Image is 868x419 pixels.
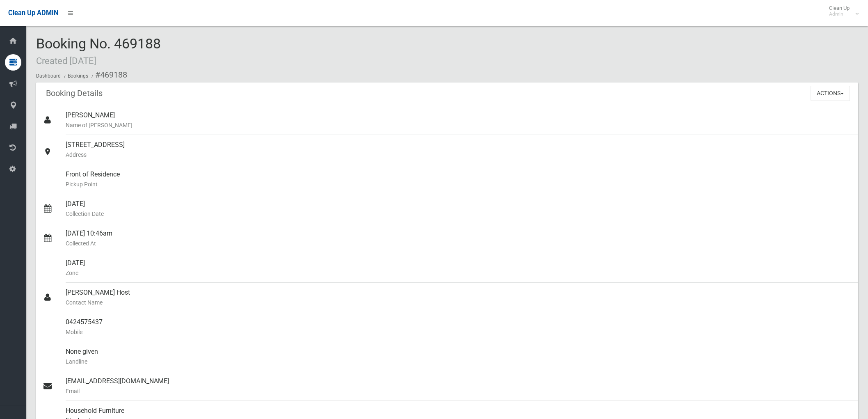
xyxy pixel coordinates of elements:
small: Zone [66,268,852,278]
div: [DATE] [66,194,852,224]
div: [PERSON_NAME] [66,105,852,135]
small: Admin [829,11,850,17]
small: Collection Date [66,209,852,219]
span: Clean Up [825,5,858,17]
small: Email [66,386,852,396]
small: Mobile [66,327,852,337]
li: #469188 [89,67,127,82]
a: [EMAIL_ADDRESS][DOMAIN_NAME]Email [36,371,858,401]
div: [DATE] 10:46am [66,224,852,253]
span: Booking No. 469188 [36,35,161,67]
small: Name of [PERSON_NAME] [66,120,852,130]
header: Booking Details [36,85,112,101]
a: Bookings [68,73,88,79]
div: 0424575437 [66,312,852,342]
small: Landline [66,357,852,366]
small: Pickup Point [66,179,852,189]
small: Contact Name [66,298,852,307]
div: [DATE] [66,253,852,283]
small: Collected At [66,238,852,248]
small: Created [DATE] [36,55,96,66]
div: None given [66,342,852,371]
button: Actions [811,86,850,101]
a: Dashboard [36,73,61,79]
div: [EMAIL_ADDRESS][DOMAIN_NAME] [66,371,852,401]
div: [STREET_ADDRESS] [66,135,852,165]
div: [PERSON_NAME] Host [66,283,852,312]
span: Clean Up ADMIN [8,9,58,17]
small: Address [66,150,852,160]
div: Front of Residence [66,165,852,194]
